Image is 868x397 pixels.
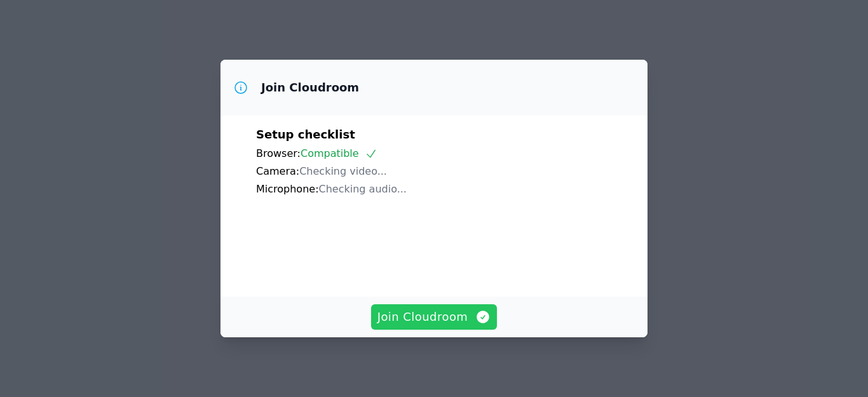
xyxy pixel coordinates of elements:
[256,147,301,159] span: Browser:
[319,183,407,195] span: Checking audio...
[299,165,387,177] span: Checking video...
[261,80,359,95] h3: Join Cloudroom
[371,304,498,330] button: Join Cloudroom
[377,308,491,326] span: Join Cloudroom
[301,147,377,159] span: Compatible
[256,128,355,141] span: Setup checklist
[256,165,299,177] span: Camera:
[256,183,319,195] span: Microphone:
